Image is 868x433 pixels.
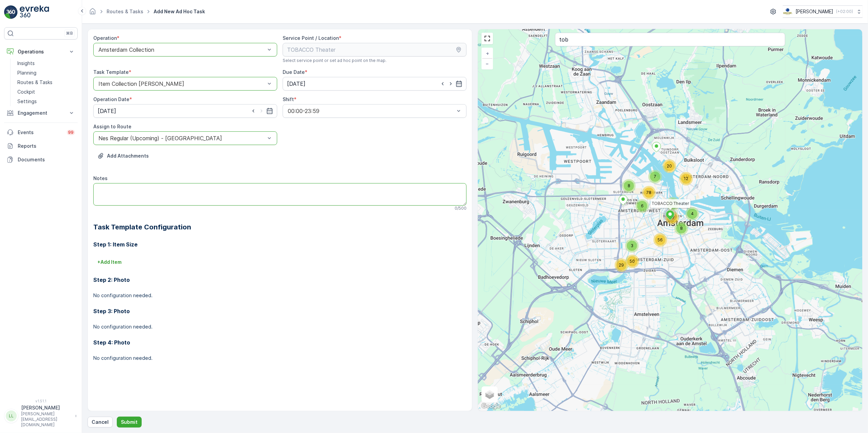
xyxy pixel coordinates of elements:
input: TOBACCO Theater [283,43,467,57]
div: 8 [622,179,636,193]
label: Due Date [283,69,305,75]
span: 20 [667,163,672,169]
div: 8 [675,222,688,235]
a: Layers [482,387,497,402]
div: 3 [625,239,639,253]
p: Add Attachments [107,153,149,159]
label: Operation Date [93,96,129,102]
p: No configuration needed. [93,323,467,330]
span: Select service point or set ad hoc point on the map. [283,58,386,63]
div: LL [6,411,17,421]
div: 7 [666,197,680,211]
span: + [486,50,489,56]
div: 50 [626,255,639,268]
a: Planning [15,68,78,78]
div: 29 [615,258,628,272]
button: Cancel [88,417,113,428]
label: Operation [93,35,117,41]
span: 7 [672,201,674,206]
p: Submit [121,419,138,426]
p: [PERSON_NAME] [795,8,833,15]
p: No configuration needed. [93,292,467,299]
button: +Add Item [93,257,126,268]
span: 12 [684,176,689,181]
a: Cockpit [15,87,78,97]
div: 12 [679,172,693,186]
span: 4 [691,211,694,216]
button: Submit [117,417,142,428]
img: basis-logo_rgb2x.png [783,8,793,15]
div: 20 [663,159,676,173]
label: Shift [283,96,294,102]
span: v 1.51.1 [4,399,78,403]
p: + Add Item [97,259,122,266]
span: 3 [631,243,633,248]
p: Cancel [92,419,109,426]
a: Insights [15,59,78,68]
span: 50 [630,259,635,264]
a: View Fullscreen [482,33,492,44]
a: Zoom Out [482,59,492,69]
div: 4 [685,207,699,221]
a: Settings [15,97,78,106]
div: 7 [648,170,662,183]
p: No configuration needed. [93,355,467,362]
p: ⌘B [66,31,73,36]
img: logo [4,5,18,19]
h3: Step 1: Item Size [93,240,467,248]
a: Events99 [4,126,78,139]
p: Settings [17,98,37,105]
h3: Step 3: Photo [93,307,467,315]
button: Upload File [93,150,153,161]
button: Operations [4,45,78,59]
p: Planning [17,69,36,76]
input: Search address or service points [555,33,786,46]
p: [PERSON_NAME] [21,404,72,411]
span: 7 [654,174,657,179]
a: Routes & Tasks [107,9,143,14]
a: Homepage [89,10,96,16]
label: Assign to Route [93,124,131,129]
a: Reports [4,139,78,153]
span: 56 [658,237,663,242]
span: − [486,61,489,66]
p: 99 [68,130,74,135]
span: 29 [619,262,624,268]
h3: Step 4: Photo [93,338,467,347]
span: Add New Ad Hoc Task [152,8,206,15]
a: Zoom In [482,48,492,59]
img: logo_light-DOdMpM7g.png [20,5,49,19]
a: Routes & Tasks [15,78,78,87]
input: dd/mm/yyyy [283,77,467,91]
h2: Task Template Configuration [93,222,467,232]
div: 6 [635,199,649,213]
p: ( +02:00 ) [836,9,853,14]
p: 0 / 500 [455,206,467,211]
span: 8 [628,183,630,188]
span: 6 [641,203,644,208]
button: LL[PERSON_NAME][PERSON_NAME][EMAIL_ADDRESS][DOMAIN_NAME] [4,404,78,428]
p: [PERSON_NAME][EMAIL_ADDRESS][DOMAIN_NAME] [21,411,72,428]
button: Engagement [4,106,78,120]
input: dd/mm/yyyy [93,104,277,118]
p: Events [18,129,63,136]
p: Routes & Tasks [17,79,52,86]
a: Documents [4,153,78,166]
label: Task Template [93,69,129,75]
p: Engagement [18,110,64,116]
span: 78 [647,190,652,195]
h3: Step 2: Photo [93,276,467,284]
label: Notes [93,175,108,181]
p: Reports [18,143,75,149]
img: Google [480,402,502,411]
label: Service Point / Location [283,35,339,41]
div: 78 [642,186,656,199]
button: [PERSON_NAME](+02:00) [783,5,863,18]
p: Cockpit [17,89,35,95]
p: Operations [18,48,64,55]
p: Insights [17,60,35,67]
a: Open this area in Google Maps (opens a new window) [480,402,502,411]
p: Documents [18,156,75,163]
span: 8 [680,226,683,231]
div: 56 [653,233,667,247]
